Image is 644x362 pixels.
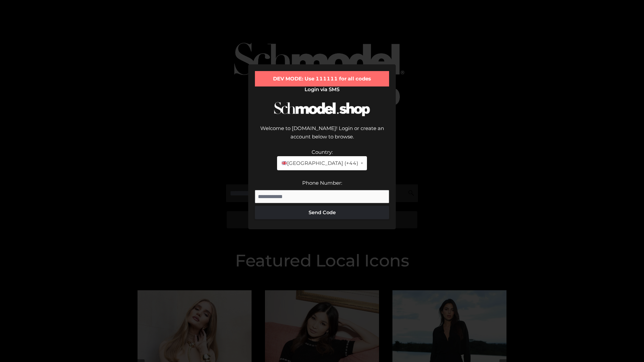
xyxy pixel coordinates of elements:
h2: Login via SMS [255,86,389,93]
button: Send Code [255,206,389,219]
img: 🇬🇧 [282,161,287,166]
label: Country: [312,149,333,155]
img: Schmodel Logo [272,96,372,122]
label: Phone Number: [302,180,342,186]
div: Welcome to [DOMAIN_NAME]! Login or create an account below to browse. [255,124,389,148]
span: [GEOGRAPHIC_DATA] (+44) [281,159,358,168]
div: DEV MODE: Use 111111 for all codes [255,71,389,86]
